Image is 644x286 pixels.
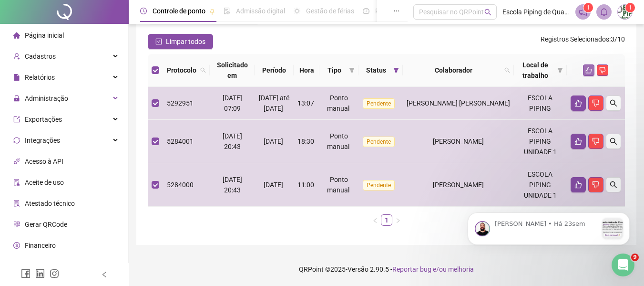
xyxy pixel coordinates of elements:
span: audit [13,179,20,186]
span: facebook [21,269,31,278]
td: ESCOLA PIPING [514,87,567,120]
span: api [13,158,20,165]
span: search [610,99,617,107]
span: user-add [13,53,20,60]
span: Tipo [323,65,345,75]
span: Pendente [363,137,395,147]
span: Financeiro [25,242,56,249]
span: 5284000 [167,181,194,189]
span: dashboard [363,8,369,14]
span: qrcode [13,221,20,228]
sup: 1 [583,3,593,12]
span: left [372,218,378,223]
span: [PERSON_NAME] [PERSON_NAME] [407,99,510,107]
iframe: Intercom notifications mensagem [453,193,644,260]
li: 1 [381,214,392,226]
button: Limpar todos [148,34,213,49]
span: Controle de ponto [153,7,205,15]
span: Gerar QRCode [25,221,67,228]
span: dislike [592,138,600,145]
span: bell [600,8,608,16]
span: Integrações [25,137,60,144]
span: Registros Selecionados [541,35,609,43]
span: pushpin [209,9,215,14]
span: search [198,63,208,77]
span: ellipsis [393,8,400,14]
td: ESCOLA PIPING UNIDADE 1 [514,120,567,163]
span: 5284001 [167,138,194,145]
span: Gestão de férias [306,7,354,15]
span: search [610,181,617,189]
span: [DATE] [264,181,283,189]
span: filter [347,63,357,77]
sup: Atualize o seu contato no menu Meus Dados [625,3,635,12]
span: Cadastros [25,53,56,60]
span: search [484,9,491,16]
span: file-done [224,8,230,14]
span: search [200,67,206,73]
span: dislike [599,67,606,74]
span: Protocolo [167,65,196,75]
img: 11034 [618,5,632,19]
span: Página inicial [25,32,64,39]
span: [PERSON_NAME] [433,138,484,145]
iframe: Intercom live chat [612,254,634,276]
span: Reportar bug e/ou melhoria [392,265,474,273]
footer: QRPoint © 2025 - 2.90.5 - [129,253,644,286]
span: filter [393,67,399,73]
span: Ponto manual [327,132,349,150]
span: filter [349,67,355,73]
span: 1 [587,4,590,11]
span: Status [362,65,389,75]
li: Página anterior [369,214,381,226]
span: like [574,138,582,145]
span: like [574,181,582,189]
td: ESCOLA PIPING UNIDADE 1 [514,163,567,207]
span: Relatórios [25,74,55,81]
span: dollar [13,242,20,249]
span: linkedin [35,269,45,278]
span: search [610,138,617,145]
span: Ponto manual [327,94,349,112]
span: search [502,63,512,77]
span: Aceite de uso [25,179,64,186]
span: Pendente [363,98,395,109]
span: dislike [592,181,600,189]
span: Local de trabalho [518,60,553,81]
span: Central de ajuda [25,263,73,270]
span: clock-circle [140,8,147,14]
span: notification [579,8,587,16]
span: Versão [348,265,368,273]
span: dislike [592,99,600,107]
th: Hora [294,54,319,87]
span: filter [557,67,563,73]
span: [DATE] 20:43 [223,132,242,150]
span: check-square [155,38,162,45]
span: Colaborador [407,65,501,75]
button: right [392,214,404,226]
span: right [395,218,401,223]
span: [DATE] [264,138,283,145]
span: lock [13,95,20,102]
th: Período [255,54,294,87]
span: [PERSON_NAME] [433,181,484,189]
span: 13:07 [297,99,314,107]
span: 18:30 [297,138,314,145]
a: 1 [381,215,392,225]
span: Admissão digital [236,7,285,15]
span: Pendente [363,180,395,191]
span: Limpar todos [166,36,205,47]
li: Próxima página [392,214,404,226]
span: Escola Piping de Qualificação Profissional [502,7,570,17]
span: : 3 / 10 [541,34,625,49]
th: Solicitado em [210,54,255,87]
span: like [574,99,582,107]
span: home [13,32,20,39]
span: [DATE] 20:43 [223,176,242,194]
span: 11:00 [297,181,314,189]
span: sun [294,8,300,14]
span: [DATE] 07:09 [223,94,242,112]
